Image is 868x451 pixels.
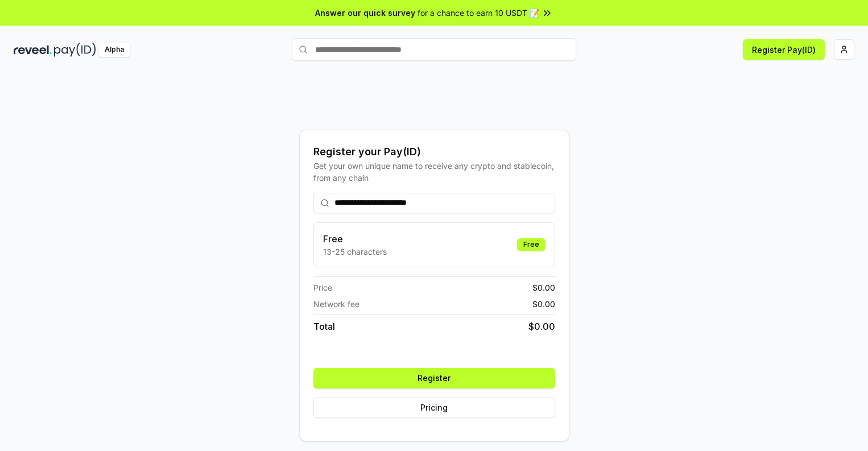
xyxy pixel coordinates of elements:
[315,7,415,19] span: Answer our quick survey
[323,246,387,258] p: 13-25 characters
[532,298,555,310] span: $ 0.00
[313,282,332,293] span: Price
[313,320,335,333] span: Total
[517,238,545,251] div: Free
[313,298,359,310] span: Network fee
[418,7,539,19] span: for a chance to earn 10 USDT 📝
[528,320,555,333] span: $ 0.00
[323,232,387,246] h3: Free
[313,144,555,160] div: Register your Pay(ID)
[313,160,555,184] div: Get your own unique name to receive any crypto and stablecoin, from any chain
[743,39,825,60] button: Register Pay(ID)
[54,43,96,57] img: pay_id
[14,43,52,57] img: reveel_dark
[98,43,130,57] div: Alpha
[532,282,555,293] span: $ 0.00
[313,368,555,388] button: Register
[313,398,555,418] button: Pricing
